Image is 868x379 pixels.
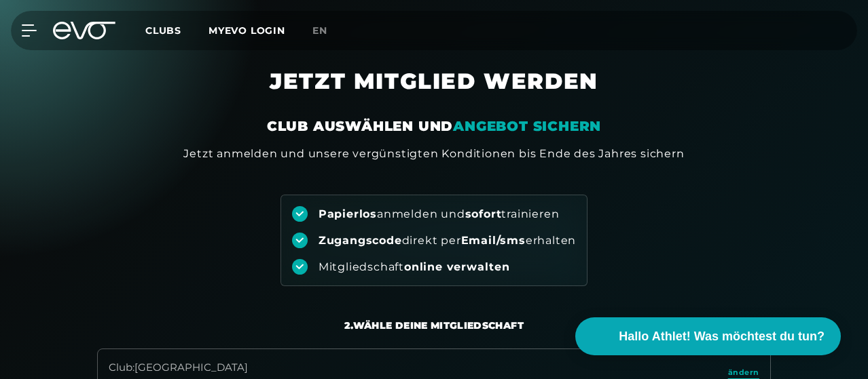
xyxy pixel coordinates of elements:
[319,234,402,247] strong: Zugangscode
[312,24,327,37] span: en
[267,117,601,136] div: CLUB AUSWÄHLEN UND
[404,260,510,273] strong: online verwalten
[145,24,181,37] span: Clubs
[312,23,344,39] a: en
[453,118,601,134] em: ANGEBOT SICHERN
[728,367,759,378] span: ändern
[183,146,684,162] div: Jetzt anmelden und unsere vergünstigten Konditionen bis Ende des Jahres sichern
[319,207,560,222] div: anmelden und trainieren
[319,233,576,248] div: direkt per erhalten
[575,317,841,355] button: Hallo Athlet! Was möchtest du tun?
[619,327,825,346] span: Hallo Athlet! Was möchtest du tun?
[319,207,377,220] strong: Papierlos
[145,24,209,37] a: Clubs
[122,68,746,117] h1: JETZT MITGLIED WERDEN
[344,319,524,332] div: 2. Wähle deine Mitgliedschaft
[109,360,287,376] div: Club : [GEOGRAPHIC_DATA]
[461,234,526,247] strong: Email/sms
[465,207,502,220] strong: sofort
[319,260,510,275] div: Mitgliedschaft
[209,24,285,37] a: MYEVO LOGIN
